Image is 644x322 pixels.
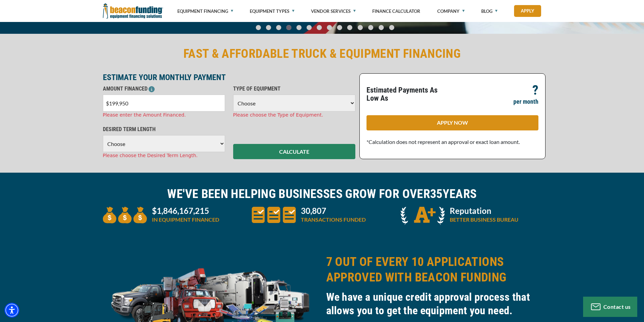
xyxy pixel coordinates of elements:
[301,207,366,215] p: 30,807
[103,85,225,93] p: AMOUNT FINANCED
[233,112,355,119] div: Please choose the Type of Equipment.
[367,115,538,130] a: APPLY NOW
[103,186,541,202] h2: WE'VE BEEN HELPING BUSINESSES GROW FOR OVER YEARS
[513,98,538,106] p: per month
[252,207,296,223] img: three document icons to convery large amount of transactions funded
[367,86,448,102] p: Estimated Payments As Low As
[430,187,443,201] span: 35
[301,216,366,224] p: TRANSACTIONS FUNDED
[346,25,354,30] a: Go To Slide 9
[275,25,283,30] a: Go To Slide 2
[103,73,355,81] p: ESTIMATE YOUR MONTHLY PAYMENT
[377,25,385,30] a: Go To Slide 12
[285,25,293,30] a: Go To Slide 3
[326,254,541,285] h2: 7 OUT OF EVERY 10 APPLICATIONS APPROVED WITH BEACON FUNDING
[450,216,518,224] p: BETTER BUSINESS BUREAU
[254,25,263,30] a: Go To Slide 0
[103,207,147,223] img: three money bags to convey large amount of equipment financed
[603,303,631,310] span: Contact us
[532,86,538,94] p: ?
[336,25,344,30] a: Go To Slide 8
[450,207,518,215] p: Reputation
[103,125,225,133] p: DESIRED TERM LENGTH
[103,46,541,61] h2: FAST & AFFORDABLE TRUCK & EQUIPMENT FINANCING
[103,112,225,119] div: Please enter the Amount Financed.
[152,207,219,215] p: $1,846,167,215
[367,139,520,145] span: *Calculation does not represent an approval or exact loan amount.
[401,207,445,225] img: A + icon
[233,144,355,159] button: CALCULATE
[326,25,334,30] a: Go To Slide 7
[103,95,225,112] input: $
[265,25,273,30] a: Go To Slide 1
[4,303,19,318] div: Accessibility Menu
[583,297,637,317] button: Contact us
[305,25,313,30] a: Go To Slide 5
[326,290,541,317] h3: We have a unique credit approval process that allows you to get the equipment you need.
[367,25,375,30] a: Go To Slide 11
[103,297,318,304] a: equipment collage
[387,25,396,30] a: Go To Slide 13
[356,25,364,30] a: Go To Slide 10
[233,85,355,93] p: TYPE OF EQUIPMENT
[514,5,541,17] a: Apply
[295,25,303,30] a: Go To Slide 4
[315,25,324,30] a: Go To Slide 6
[152,216,219,224] p: IN EQUIPMENT FINANCED
[103,152,225,159] div: Please choose the Desired Term Length.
